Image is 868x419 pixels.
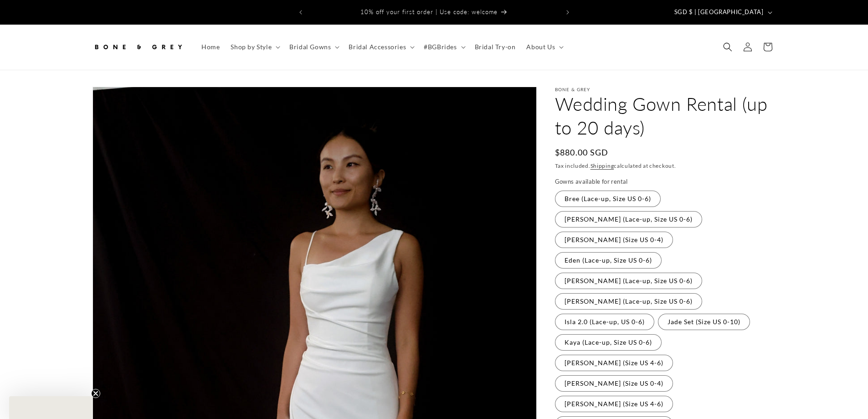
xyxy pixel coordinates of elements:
[91,389,100,398] button: Close teaser
[92,37,184,57] img: Bone and Grey Bridal
[555,211,702,228] label: [PERSON_NAME] (Lace-up, Size US 0-6)
[555,232,673,248] label: [PERSON_NAME] (Size US 0-4)
[201,43,220,51] span: Home
[674,8,764,17] span: SGD $ | [GEOGRAPHIC_DATA]
[555,375,673,392] label: [PERSON_NAME] (Size US 0-4)
[196,37,225,57] a: Home
[418,37,469,57] summary: #BGBrides
[289,43,331,51] span: Bridal Gowns
[555,252,662,269] label: Eden (Lace-up, Size US 0-6)
[555,355,673,371] label: [PERSON_NAME] (Size US 4-6)
[475,43,516,51] span: Bridal Try-on
[555,87,776,92] p: Bone & Grey
[555,334,662,351] label: Kaya (Lace-up, Size US 0-6)
[360,8,498,16] span: 10% off your first order | Use code: welcome
[669,4,776,21] button: SGD $ | [GEOGRAPHIC_DATA]
[469,37,521,57] a: Bridal Try-on
[225,37,284,57] summary: Shop by Style
[555,146,609,159] span: $880.00 SGD
[591,162,614,169] a: Shipping
[718,37,738,57] summary: Search
[658,314,750,330] label: Jade Set (Size US 0-10)
[555,92,776,140] h1: Wedding Gown Rental (up to 20 days)
[526,43,555,51] span: About Us
[555,273,702,289] label: [PERSON_NAME] (Lace-up, Size US 0-6)
[291,4,311,21] button: Previous announcement
[9,396,93,419] div: Close teaser
[555,314,654,330] label: Isla 2.0 (Lace-up, US 0-6)
[555,293,702,310] label: [PERSON_NAME] (Lace-up, Size US 0-6)
[284,37,343,57] summary: Bridal Gowns
[555,191,661,207] label: Bree (Lace-up, Size US 0-6)
[555,161,776,171] div: Tax included. calculated at checkout.
[521,37,567,57] summary: About Us
[424,43,457,51] span: #BGBrides
[349,43,406,51] span: Bridal Accessories
[555,177,629,186] legend: Gowns available for rental
[555,396,673,412] label: [PERSON_NAME] (Size US 4-6)
[89,34,187,61] a: Bone and Grey Bridal
[558,4,578,21] button: Next announcement
[343,37,418,57] summary: Bridal Accessories
[231,43,272,51] span: Shop by Style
